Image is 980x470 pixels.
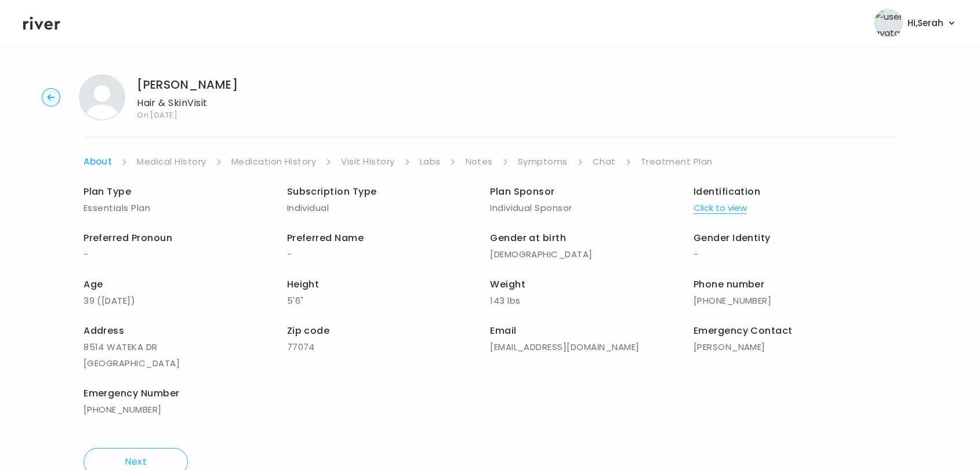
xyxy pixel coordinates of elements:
span: Hi, Serah [908,15,943,31]
span: Emergency Contact [694,324,793,337]
h1: [PERSON_NAME] [137,76,238,93]
p: 39 [84,293,287,309]
p: - [287,246,491,263]
p: 8514 WATEKA DR [84,339,287,355]
p: - [84,246,287,263]
a: Visit History [341,154,394,170]
p: 143 lbs [490,293,694,309]
span: Identification [694,185,761,198]
span: Subscription Type [287,185,377,198]
a: Labs [420,154,441,170]
span: Height [287,278,320,291]
p: Individual Sponsor [490,200,694,216]
a: Chat [593,154,616,170]
span: ( [DATE] ) [97,294,135,307]
p: [GEOGRAPHIC_DATA] [84,355,287,371]
span: Phone number [694,278,765,291]
span: On: [DATE] [137,111,238,119]
a: Symptoms [518,154,568,170]
p: 5'6" [287,293,491,309]
span: Plan Type [84,185,131,198]
a: Notes [465,154,492,170]
p: - [694,246,897,263]
img: Christy Tsaroumis [79,74,125,121]
p: Hair & Skin Visit [137,95,238,111]
span: Gender at birth [490,231,566,245]
p: [PHONE_NUMBER] [694,293,897,309]
img: user avatar [874,9,903,38]
p: [PERSON_NAME] [694,339,897,355]
p: [DEMOGRAPHIC_DATA] [490,246,694,263]
button: Click to view [694,200,747,216]
span: Address [84,324,124,337]
span: Weight [490,278,525,291]
span: Preferred Pronoun [84,231,172,245]
a: Medical History [137,154,206,170]
span: Gender Identity [694,231,771,245]
a: About [84,154,112,170]
span: Plan Sponsor [490,185,555,198]
span: Preferred Name [287,231,364,245]
a: Medication History [231,154,317,170]
p: Essentials Plan [84,200,287,216]
p: [PHONE_NUMBER] [84,402,287,418]
p: 77074 [287,339,491,355]
span: Age [84,278,103,291]
button: user avatarHi,Serah [874,9,957,38]
p: [EMAIL_ADDRESS][DOMAIN_NAME] [490,339,694,355]
span: Email [490,324,516,337]
span: Emergency Number [84,387,180,400]
p: Individual [287,200,491,216]
span: Zip code [287,324,330,337]
a: Treatment Plan [641,154,713,170]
